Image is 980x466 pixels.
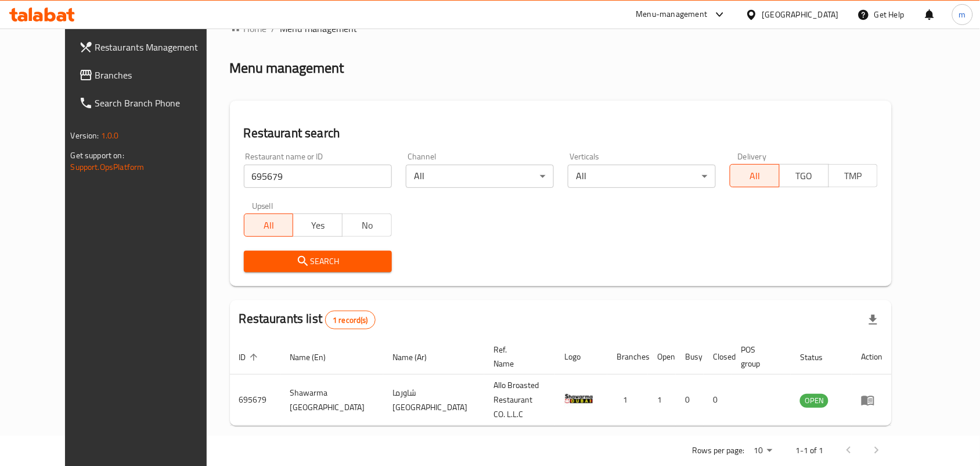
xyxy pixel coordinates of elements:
[325,311,376,329] div: Total records count
[244,251,392,272] button: Search
[676,375,704,426] td: 0
[239,350,261,364] span: ID
[730,164,780,187] button: All
[290,350,341,364] span: Name (En)
[280,22,358,35] span: Menu management
[738,152,767,161] label: Delivery
[784,168,824,184] span: TGO
[70,61,229,89] a: Branches
[249,217,289,234] span: All
[648,375,676,426] td: 1
[71,159,145,175] a: Support.OpsPlatform
[493,343,541,371] span: Ref. Name
[959,8,966,21] span: m
[607,375,648,426] td: 1
[95,40,219,54] span: Restaurants Management
[692,443,744,458] p: Rows per page:
[101,128,119,143] span: 1.0.0
[648,339,676,375] th: Open
[779,164,829,187] button: TGO
[800,394,828,408] div: OPEN
[95,96,219,110] span: Search Branch Phone
[762,8,839,21] div: [GEOGRAPHIC_DATA]
[342,214,392,237] button: No
[828,164,878,187] button: TMP
[636,8,708,22] div: Menu-management
[676,339,704,375] th: Busy
[71,148,124,163] span: Get support on:
[71,128,99,143] span: Version:
[704,339,732,375] th: Closed
[568,165,716,188] div: All
[252,202,273,210] label: Upsell
[484,375,555,426] td: Allo Broasted Restaurant CO. L.L.C
[383,375,484,426] td: شاورما [GEOGRAPHIC_DATA]
[95,68,219,82] span: Branches
[253,254,383,269] span: Search
[607,339,648,375] th: Branches
[230,375,281,426] td: 695679
[852,339,892,375] th: Action
[230,59,344,77] h2: Menu management
[326,315,375,326] span: 1 record(s)
[272,22,276,35] li: /
[555,339,607,375] th: Logo
[230,22,267,35] a: Home
[70,89,229,117] a: Search Branch Phone
[564,383,593,412] img: Shawarma Dubai
[230,339,892,426] table: enhanced table
[834,168,874,184] span: TMP
[392,350,442,364] span: Name (Ar)
[239,310,376,329] h2: Restaurants list
[749,442,777,460] div: Rows per page:
[406,165,554,188] div: All
[800,394,828,407] span: OPEN
[861,393,882,407] div: Menu
[244,124,878,142] h2: Restaurant search
[293,214,343,237] button: Yes
[859,306,887,334] div: Export file
[795,443,823,458] p: 1-1 of 1
[298,217,338,234] span: Yes
[800,350,838,364] span: Status
[281,375,384,426] td: Shawarma [GEOGRAPHIC_DATA]
[704,375,732,426] td: 0
[70,33,229,61] a: Restaurants Management
[741,343,777,371] span: POS group
[347,217,387,234] span: No
[244,214,294,237] button: All
[735,168,775,184] span: All
[244,165,392,188] input: Search for restaurant name or ID..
